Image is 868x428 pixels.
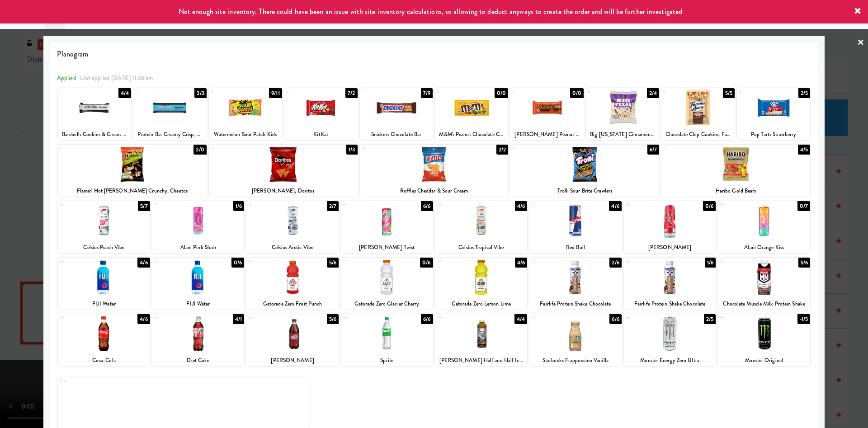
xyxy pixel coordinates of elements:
[209,88,282,140] div: 39/11Watermelon Sour Patch Kids
[421,314,433,324] div: 6/6
[857,29,864,57] a: ×
[512,88,547,96] div: 7
[327,201,339,211] div: 2/7
[58,314,150,366] div: 324/6Coca-Cola
[529,355,622,366] div: Starbucks Frappuccino Vanilla
[718,314,810,366] div: 39-1/5Monster Original
[133,129,207,140] div: Protein Bar Creamy Crisp, Barebells
[663,129,733,140] div: Chocolate Chip Cookies, Famous [PERSON_NAME]
[286,129,356,140] div: KitKat
[515,258,527,268] div: 4/6
[60,377,183,385] div: Extra
[609,258,621,268] div: 2/6
[626,201,670,209] div: 22
[625,355,715,366] div: Monster Energy Zero Ultra
[512,129,582,140] div: [PERSON_NAME] Peanut Butter Cups
[135,88,170,96] div: 2
[248,258,292,265] div: 26
[152,298,245,310] div: FIJI Water
[570,88,584,98] div: 0/0
[435,129,508,140] div: M&M's Peanut Chocolate Candy
[152,355,245,366] div: Diet Coke
[737,88,810,140] div: 102/5Pop Tarts Strawberry
[211,145,283,152] div: 12
[514,314,527,324] div: 4/4
[361,185,507,197] div: Ruffles Cheddar & Sour Cream
[210,185,356,197] div: [PERSON_NAME], Doritos
[586,88,659,140] div: 82/4Big [US_STATE] Cinnamon Roll
[59,355,149,366] div: Coca-Cola
[437,201,481,209] div: 20
[624,258,716,310] div: 301/6Fairlife Protein Shake Chocolate
[58,298,150,310] div: FIJI Water
[435,242,528,253] div: Celsius Tropical Vibe
[723,88,735,98] div: 5/5
[209,129,282,140] div: Watermelon Sour Patch Kids
[531,298,620,310] div: Fairlife Protein Shake Chocolate
[58,129,131,140] div: Barebells Cookies & Cream Protein Bar
[798,145,810,155] div: 4/5
[246,298,339,310] div: Gatorade Zero Fruit Punch
[797,314,810,324] div: -1/5
[58,258,150,310] div: 244/6FIJI Water
[435,298,528,310] div: Gatorade Zero Lemon Lime
[529,258,622,310] div: 292/6Fairlife Protein Shake Chocolate
[529,242,622,253] div: Red Bull
[626,314,670,322] div: 38
[718,355,810,366] div: Monster Original
[248,355,337,366] div: [PERSON_NAME]
[60,145,132,152] div: 11
[703,201,716,211] div: 0/6
[531,314,576,322] div: 37
[609,314,621,324] div: 6/6
[137,258,150,268] div: 4/6
[421,88,433,98] div: 7/9
[661,129,735,140] div: Chocolate Chip Cookies, Famous [PERSON_NAME]
[231,258,244,268] div: 0/6
[663,88,698,96] div: 9
[341,201,433,253] div: 196/6[PERSON_NAME] Twist
[624,355,716,366] div: Monster Energy Zero Ultra
[57,74,76,82] span: Applied
[248,314,292,322] div: 34
[154,355,243,366] div: Diet Coke
[327,258,339,268] div: 5/6
[587,129,658,140] div: Big [US_STATE] Cinnamon Roll
[435,201,528,253] div: 204/6Celsius Tropical Vibe
[512,185,658,197] div: Trolli Sour Brite Crawlers
[421,201,433,211] div: 6/6
[58,242,150,253] div: Celsius Peach Vibe
[248,242,337,253] div: Celsius Arctic Vibe
[246,201,339,253] div: 182/7Celsius Arctic Vibe
[345,88,357,98] div: 7/2
[133,88,207,140] div: 23/3Protein Bar Creamy Crisp, Barebells
[59,185,205,197] div: Flamin' Hot [PERSON_NAME] Crunchy, Cheetos
[512,145,585,152] div: 14
[720,258,764,265] div: 31
[58,355,150,366] div: Coca-Cola
[798,258,810,268] div: 5/6
[154,298,243,310] div: FIJI Water
[435,258,528,310] div: 284/6Gatorade Zero Lemon Lime
[435,355,528,366] div: [PERSON_NAME] Half and Half Iced Tea Lemonade Lite, [US_STATE]
[510,145,659,197] div: 146/7Trolli Sour Brite Crawlers
[152,242,245,253] div: Alani Pink Slush
[360,145,509,197] div: 132/2Ruffles Cheddar & Sour Cream
[625,298,715,310] div: Fairlife Protein Shake Chocolate
[360,129,433,140] div: Snickers Chocolate Bar
[737,129,810,140] div: Pop Tarts Strawberry
[341,355,433,366] div: Sprite
[362,145,434,152] div: 13
[437,298,526,310] div: Gatorade Zero Lemon Lime
[210,129,281,140] div: Watermelon Sour Patch Kids
[718,258,810,310] div: 315/6Chocolate Muscle Milk Protein Shake
[246,314,339,366] div: 345/6[PERSON_NAME]
[138,201,150,211] div: 5/7
[529,298,622,310] div: Fairlife Protein Shake Chocolate
[246,258,339,310] div: 265/6Gatorade Zero Fruit Punch
[663,185,809,197] div: Haribo Gold Bears
[510,129,584,140] div: [PERSON_NAME] Peanut Butter Cups
[59,129,130,140] div: Barebells Cookies & Cream Protein Bar
[209,145,358,197] div: 121/3[PERSON_NAME], Doritos
[327,314,339,324] div: 5/6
